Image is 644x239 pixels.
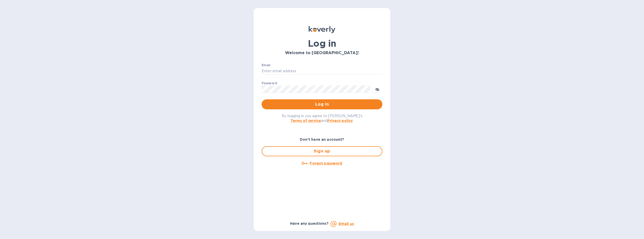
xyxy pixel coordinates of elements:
[262,82,277,85] label: Password
[262,67,382,75] input: Enter email address
[262,64,270,67] label: Email
[327,119,353,123] a: Privacy policy
[310,161,342,165] u: Forgot password
[291,119,321,123] a: Terms of service
[262,99,382,109] button: Log in
[372,84,382,94] button: toggle password visibility
[262,38,382,49] h1: Log in
[266,101,378,107] span: Log in
[266,148,378,154] span: Sign up
[339,222,354,226] a: Email us
[290,221,329,225] b: Have any questions?
[300,137,344,141] b: Don't have an account?
[262,146,382,156] button: Sign up
[282,114,363,123] span: By logging in you agree to [PERSON_NAME]'s and .
[262,51,382,55] h3: Welcome to [GEOGRAPHIC_DATA]!
[309,26,335,33] img: Koverly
